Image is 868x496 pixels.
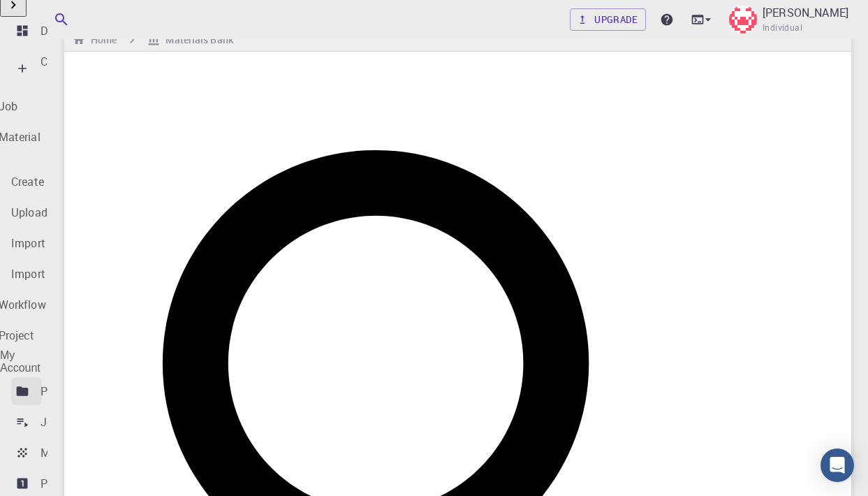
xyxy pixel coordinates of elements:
a: Upgrade [570,8,646,31]
a: Materials [11,439,42,467]
a: Dashboard [11,17,42,45]
nav: breadcrumb [70,32,236,48]
span: Individual [763,21,802,35]
h6: Home [85,32,117,48]
h6: Materials Bank [160,32,233,48]
a: Jobs [11,408,42,436]
p: Import from Bank [11,235,101,251]
span: Suporte [29,10,79,22]
p: Create [41,53,73,70]
p: Projects [41,383,82,400]
p: Materials [41,444,88,461]
a: Projects [11,377,42,405]
img: amanda jansen [729,6,757,34]
p: Jobs [41,414,66,430]
p: [PERSON_NAME] [763,4,848,21]
p: Upload File [11,204,68,221]
p: Create Material [11,173,89,190]
p: Properties [41,475,92,492]
p: Import from 3rd Party [11,265,122,282]
div: Open Intercom Messenger [821,448,854,482]
div: Create [11,48,42,89]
